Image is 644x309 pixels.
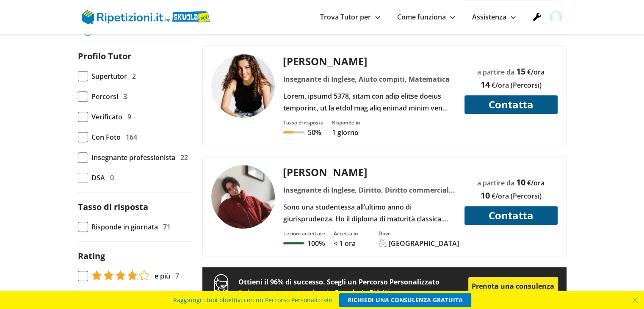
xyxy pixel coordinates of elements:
[110,172,114,184] span: 0
[516,66,525,77] span: 15
[464,95,558,114] button: Contatta
[78,201,148,212] label: Tasso di risposta
[127,111,131,123] span: 9
[280,165,459,179] div: [PERSON_NAME]
[477,178,514,188] span: a partire da
[78,250,105,262] label: Rating
[91,70,127,82] span: Supertutor
[308,128,321,137] p: 50%
[180,152,188,163] span: 22
[132,70,136,82] span: 2
[334,239,358,248] p: < 1 ora
[527,67,544,77] span: €/ora
[91,221,158,233] span: Risponde in giornata
[280,90,459,114] div: Lorem, ipsumd 5378, sitam con adip elitse doeius temporinc, ut la etdol mag aliq enimad minim ven...
[334,288,396,296] span: Consulente Didattico
[91,152,175,163] span: Insegnante professionista
[397,12,455,22] a: Come funziona
[123,91,127,102] span: 3
[280,54,459,68] div: [PERSON_NAME]
[280,201,459,225] div: Sono una studentessa all’ultimo anno di giurisprudenza. Ho il diploma di maturità classica. [PERS...
[173,293,332,307] span: Raggiungi i tuoi obiettivi con un Percorso Personalizzato
[468,277,558,295] a: Prenota una consulenza
[492,80,542,90] span: €/ora (Percorsi)
[155,270,170,282] span: e più
[91,172,105,184] span: DSA
[379,230,459,237] div: Dove
[280,73,459,85] div: Insegnante di Inglese, Aiuto compiti, Matematica
[211,165,275,229] img: tutor a Milano - Silvia
[91,111,122,123] span: Verificato
[126,131,137,143] span: 164
[211,54,275,118] img: tutor a MILANO - Erica
[332,128,360,137] p: 1 giorno
[78,50,131,62] label: Profilo Tutor
[283,230,325,237] div: Lezioni accettate
[238,288,468,296] p: Parla senza impegno con il nostro
[492,191,542,201] span: €/ora (Percorsi)
[320,12,380,22] a: Trova Tutor per
[211,274,232,298] img: prenota una consulenza
[334,230,358,237] div: Accetta in
[91,270,149,280] img: tasso di risposta 4+
[82,11,210,21] a: logo Skuola.net | Ripetizioni.it
[332,119,360,126] div: Risponde in
[464,206,558,225] button: Contatta
[238,276,468,288] p: Ottieni il 96% di successo. Scegli un Percorso Personalizzato
[339,293,471,307] a: RICHIEDI UNA CONSULENZA GRATUITA
[307,239,325,248] p: 100%
[280,184,459,196] div: Insegnante di Inglese, Diritto, Diritto commerciale, Diritto costituzionale, Diritto del lavoro, ...
[82,10,210,24] img: logo Skuola.net | Ripetizioni.it
[481,190,490,201] span: 10
[91,131,121,143] span: Con Foto
[91,91,118,102] span: Percorsi
[481,79,490,90] span: 14
[283,119,323,126] div: Tasso di risposta
[477,67,514,77] span: a partire da
[550,11,562,23] img: user avatar
[527,178,544,188] span: €/ora
[175,270,179,282] span: 7
[163,221,171,233] span: 71
[472,12,516,22] a: Assistenza
[389,239,459,248] div: [GEOGRAPHIC_DATA]
[516,177,525,188] span: 10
